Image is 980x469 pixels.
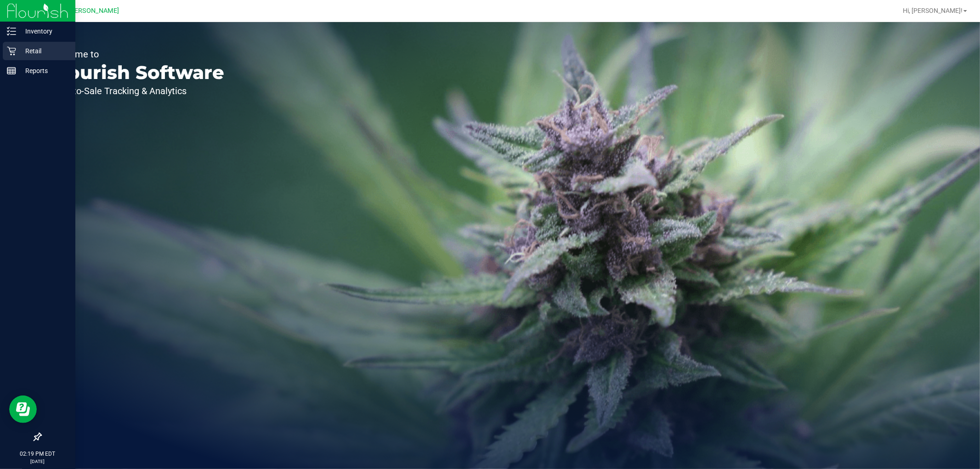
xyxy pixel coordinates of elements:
p: [DATE] [4,458,71,465]
iframe: Resource center [9,396,37,423]
inline-svg: Inventory [7,27,16,36]
p: Reports [16,65,71,76]
span: Hi, [PERSON_NAME]! [903,7,963,14]
p: Flourish Software [50,63,224,82]
p: 02:19 PM EDT [4,450,71,458]
inline-svg: Reports [7,66,16,75]
p: Retail [16,45,71,57]
p: Inventory [16,26,71,37]
p: Welcome to [50,50,224,59]
inline-svg: Retail [7,46,16,56]
p: Seed-to-Sale Tracking & Analytics [50,86,224,96]
span: [PERSON_NAME] [68,7,119,15]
